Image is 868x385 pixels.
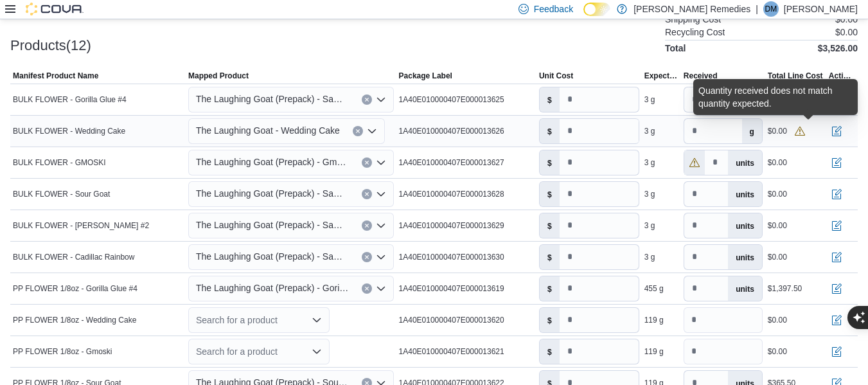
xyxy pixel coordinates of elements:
[362,220,372,231] button: Clear input
[353,126,363,136] button: Clear input
[13,283,137,294] span: PP FLOWER 1/8oz - Gorilla Glue #4
[188,71,249,81] span: Mapped Product
[835,27,858,37] p: $0.00
[362,189,372,199] button: Clear input
[644,283,664,294] div: 455 g
[196,217,349,233] span: The Laughing Goat (Prepack) - Sample
[376,283,386,294] button: Open list of options
[312,346,322,357] button: Open list of options
[376,252,386,262] button: Open list of options
[583,16,584,17] span: Dark Mode
[768,189,787,199] div: $0.00
[765,1,777,17] span: DM
[13,157,106,168] span: BULK FLOWER - GMOSKI
[362,94,372,105] button: Clear input
[540,276,560,301] label: $
[13,315,136,325] span: PP FLOWER 1/8oz - Wedding Cake
[768,71,823,81] span: Total Line Cost
[540,182,560,206] label: $
[399,346,504,357] span: 1A40E010000407E000013621
[312,315,322,325] button: Open list of options
[399,252,504,262] span: 1A40E010000407E000013630
[768,126,805,137] div: $0.00
[196,154,349,170] span: The Laughing Goat (Prepack) - Gmoski
[13,220,149,231] span: BULK FLOWER - [PERSON_NAME] #2
[633,1,750,17] p: [PERSON_NAME] Remedies
[784,1,858,17] p: [PERSON_NAME]
[644,157,655,168] div: 3 g
[644,94,655,105] div: 3 g
[196,249,349,264] span: The Laughing Goat (Prepack) - Sample
[399,189,504,199] span: 1A40E010000407E000013628
[684,150,705,175] svg: Warning
[644,71,678,81] span: Expected
[399,94,504,105] span: 1A40E010000407E000013625
[644,346,664,357] div: 119 g
[13,71,98,81] span: Manifest Product Name
[399,283,504,294] span: 1A40E010000407E000013619
[742,119,762,143] label: g
[768,252,787,262] div: $0.00
[768,283,802,294] div: $1,397.50
[665,27,725,37] h6: Recycling Cost
[196,91,349,107] span: The Laughing Goat (Prepack) - Sample
[768,220,787,231] div: $0.00
[763,1,779,17] div: Damon Mouss
[728,245,762,269] label: units
[728,182,762,206] label: units
[665,43,686,53] h4: Total
[13,252,134,262] span: BULK FLOWER - Cadillac Rainbow
[362,283,372,294] button: Clear input
[376,94,386,105] button: Open list of options
[399,71,452,81] span: Package Label
[539,71,573,81] span: Unit Cost
[698,84,853,110] div: Quantity received does not match quantity expected.
[362,252,372,262] button: Clear input
[376,220,386,231] button: Open list of options
[399,315,504,325] span: 1A40E010000407E000013620
[728,213,762,238] label: units
[13,126,125,136] span: BULK FLOWER - Wedding Cake
[768,346,787,357] div: $0.00
[196,186,349,201] span: The Laughing Goat (Prepack) - Sample
[196,280,349,296] span: The Laughing Goat (Prepack) - Gorilla Glue #4
[10,38,91,53] h3: Products(12)
[768,157,787,168] div: $0.00
[728,150,762,175] label: units
[534,3,573,15] span: Feedback
[13,189,110,199] span: BULK FLOWER - Sour Goat
[399,157,504,168] span: 1A40E010000407E000013627
[26,3,84,15] img: Cova
[768,315,787,325] div: $0.00
[399,220,504,231] span: 1A40E010000407E000013629
[583,3,610,16] input: Dark Mode
[376,157,386,168] button: Open list of options
[644,252,655,262] div: 3 g
[540,119,560,143] label: $
[367,126,377,136] button: Open list of options
[756,1,758,17] p: |
[684,71,718,81] span: Received
[818,43,858,53] h4: $3,526.00
[196,123,340,138] span: The Laughing Goat - Wedding Cake
[540,308,560,332] label: $
[362,157,372,168] button: Clear input
[644,189,655,199] div: 3 g
[644,220,655,231] div: 3 g
[644,126,655,136] div: 3 g
[13,94,127,105] span: BULK FLOWER - Gorilla Glue #4
[399,126,504,136] span: 1A40E010000407E000013626
[728,276,762,301] label: units
[540,245,560,269] label: $
[540,150,560,175] label: $
[376,189,386,199] button: Open list of options
[540,339,560,364] label: $
[540,213,560,238] label: $
[13,346,112,357] span: PP FLOWER 1/8oz - Gmoski
[829,71,855,81] span: Actions
[540,87,560,112] label: $
[644,315,664,325] div: 119 g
